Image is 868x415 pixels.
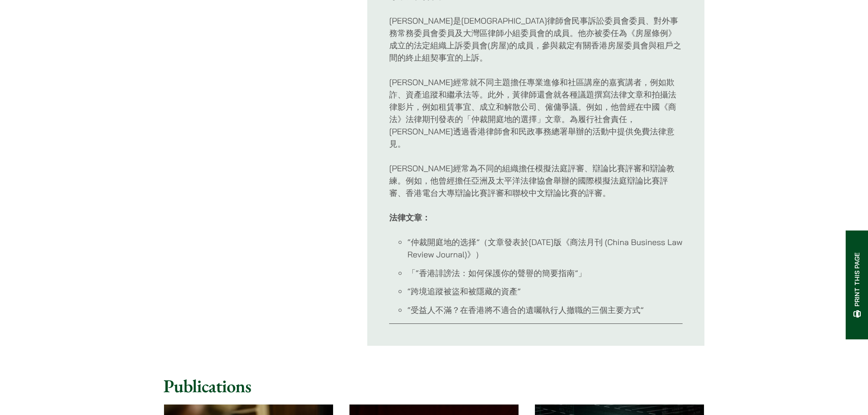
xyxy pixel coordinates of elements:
[389,76,683,150] p: [PERSON_NAME]經常就不同主題擔任專業進修和社區講座的嘉賓講者，例如欺詐、資產追蹤和繼承法等。此外，黃律師還會就各種議題撰寫法律文章和拍攝法律影片，例如租賃事宜、成立和解散公司、僱傭爭...
[407,267,683,279] li: 「“香港誹謗法：如何保護你的聲譽的簡要指南”」
[164,375,705,397] h2: Publications
[389,162,683,199] p: [PERSON_NAME]經常為不同的組織擔任模擬法庭評審、辯論比賽評審和辯論教練。例如，他曾經擔任亞洲及太平洋法律協會舉辦的國際模擬法庭辯論比賽評審、香港電台大專辯論比賽評審和聯校中文辯論比賽...
[407,236,683,261] li: “仲裁開庭地的选择”（文章發表於[DATE]版《商法月刊 (China Business Law Review Journal)》）
[407,285,683,297] li: “跨境追蹤被盜和被隱藏的資產”
[407,304,683,316] li: “受益人不滿？在香港將不適合的遺囑執行人撤職的三個主要方式”
[389,15,683,64] p: [PERSON_NAME]是[DEMOGRAPHIC_DATA]律師會民事訴訟委員會委員、對外事務常務委員會委員及大灣區律師小組委員會的成員。他亦被委任為《房屋條例》成立的法定組織上訴委員會(房...
[389,212,430,223] strong: 法律文章：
